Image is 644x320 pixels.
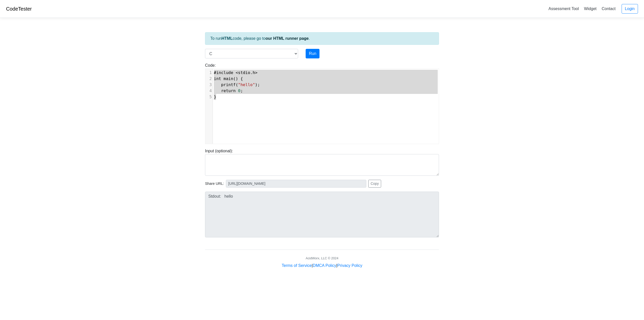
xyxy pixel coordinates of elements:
[205,76,213,82] div: 2
[205,181,224,187] span: Share URL:
[214,70,233,75] span: #include
[205,70,213,76] div: 1
[214,70,258,75] span: .
[582,5,598,13] a: Widget
[282,263,362,269] div: | |
[201,62,443,144] div: Code:
[622,4,638,14] a: Login
[282,263,312,268] a: Terms of Service
[238,88,240,93] span: 0
[238,82,255,87] span: "hello"
[238,70,250,75] span: stdio
[600,5,618,13] a: Contact
[226,180,366,188] input: No share available yet
[236,70,238,75] span: <
[205,32,439,45] div: To run code, please go to .
[201,148,443,176] div: Input (optional):
[205,82,213,88] div: 3
[6,6,32,12] a: CodeTester
[337,263,363,268] a: Privacy Policy
[221,36,232,41] strong: HTML
[214,82,260,87] span: ( );
[255,70,258,75] span: >
[205,88,213,94] div: 4
[214,76,243,81] span: () {
[306,49,319,58] button: Run
[221,82,236,87] span: printf
[313,263,336,268] a: DMCA Policy
[205,94,213,100] div: 5
[224,76,233,81] span: main
[546,5,581,13] a: Assessment Tool
[368,180,381,188] button: Copy
[221,88,236,93] span: return
[214,88,243,93] span: ;
[253,70,255,75] span: h
[214,76,221,81] span: int
[214,94,216,99] span: }
[306,256,338,261] div: AcidWorx, LLC © 2024
[266,36,309,41] a: our HTML runner page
